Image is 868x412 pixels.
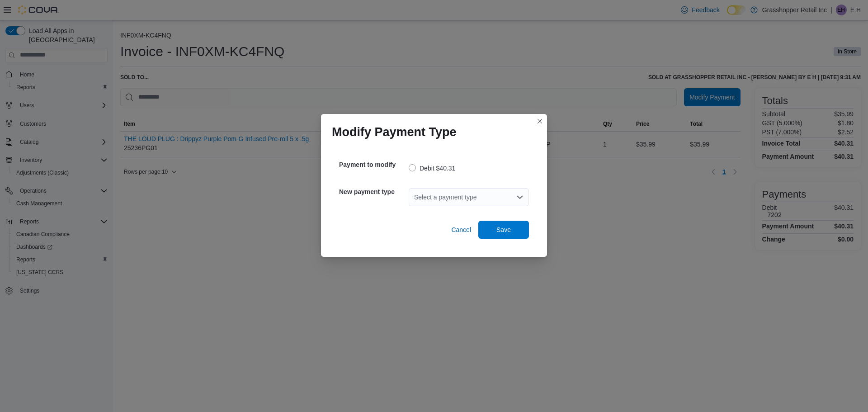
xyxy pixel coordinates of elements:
h5: New payment type [339,183,407,201]
button: Save [478,221,529,239]
input: Accessible screen reader label [414,192,415,203]
h5: Payment to modify [339,156,407,174]
span: Cancel [451,225,471,234]
h1: Modify Payment Type [332,125,457,139]
button: Closes this modal window [534,116,545,127]
button: Open list of options [516,194,524,201]
label: Debit $40.31 [409,163,455,174]
button: Cancel [448,221,475,239]
span: Save [496,225,511,234]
